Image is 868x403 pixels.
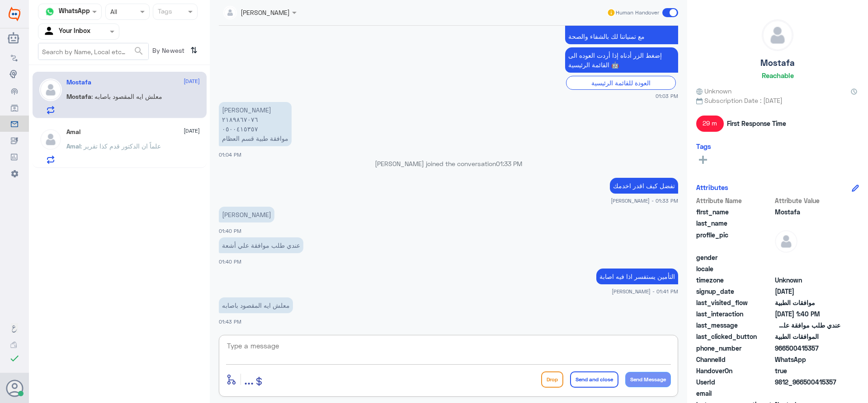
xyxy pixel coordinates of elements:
[775,275,840,285] span: Unknown
[775,207,840,217] span: Mostafa
[696,230,773,251] span: profile_pic
[9,7,20,21] img: Widebot Logo
[6,380,23,397] button: Avatar
[775,253,840,262] span: null
[696,116,724,132] span: 29 m
[775,230,797,253] img: defaultAdmin.png
[149,43,187,61] span: By Newest
[610,178,678,194] p: 13/8/2025, 1:33 PM
[625,372,671,387] button: Send Message
[156,6,172,18] div: Tags
[696,142,711,150] h6: Tags
[566,76,676,90] div: العودة للقائمة الرئيسية
[39,79,62,101] img: defaultAdmin.png
[775,309,840,319] span: 2025-08-13T10:40:32.941Z
[43,5,57,19] img: whatsapp.png
[66,79,91,86] h5: Mostafa
[775,287,840,296] span: 2025-08-13T10:03:06.081Z
[656,92,678,100] span: 01:03 PM
[696,96,859,105] span: Subscription Date : [DATE]
[696,275,773,285] span: timezone
[541,371,563,388] button: Drop
[9,353,20,364] i: check
[696,86,731,96] span: Unknown
[775,355,840,364] span: 2
[219,102,292,146] p: 13/8/2025, 1:04 PM
[219,159,678,168] p: [PERSON_NAME] joined the conversation
[696,332,773,341] span: last_clicked_button
[80,142,161,150] span: : علماً ان الدكتور قدم كذا تقرير
[696,196,773,205] span: Attribute Name
[775,389,840,398] span: null
[696,343,773,353] span: phone_number
[570,371,618,388] button: Send and close
[696,389,773,398] span: email
[38,43,148,60] input: Search by Name, Local etc…
[190,43,198,58] i: ⇅
[762,20,793,51] img: defaultAdmin.png
[184,127,200,135] span: [DATE]
[775,196,840,205] span: Attribute Value
[496,160,522,167] span: 01:33 PM
[596,269,678,284] p: 13/8/2025, 1:41 PM
[219,259,241,264] span: 01:40 PM
[762,71,794,79] h6: Reachable
[696,264,773,273] span: locale
[611,197,678,204] span: [PERSON_NAME] - 01:33 PM
[775,377,840,387] span: 9812_966500415357
[696,309,773,319] span: last_interaction
[39,128,62,151] img: defaultAdmin.png
[696,287,773,296] span: signup_date
[219,152,241,157] span: 01:04 PM
[696,355,773,364] span: ChannelId
[760,58,795,68] h5: Mostafa
[219,237,303,253] p: 13/8/2025, 1:40 PM
[612,287,678,295] span: [PERSON_NAME] - 01:41 PM
[219,207,274,222] p: 13/8/2025, 1:40 PM
[696,253,773,262] span: gender
[775,366,840,375] span: true
[43,25,57,38] img: yourInbox.svg
[616,9,659,17] span: Human Handover
[66,142,80,150] span: Amal
[244,371,254,387] span: ...
[696,183,728,191] h6: Attributes
[219,297,293,313] p: 13/8/2025, 1:43 PM
[133,46,144,56] span: search
[775,332,840,341] span: الموافقات الطبية
[696,320,773,330] span: last_message
[727,119,786,128] span: First Response Time
[696,377,773,387] span: UserId
[696,366,773,375] span: HandoverOn
[91,93,162,100] span: : معلش ايه المقصود باصابه
[775,320,840,330] span: عندي طلب موافقة علي أشعة
[775,264,840,273] span: null
[696,298,773,307] span: last_visited_flow
[184,77,200,85] span: [DATE]
[244,369,254,389] button: ...
[219,228,241,234] span: 01:40 PM
[133,44,144,59] button: search
[219,319,241,324] span: 01:43 PM
[775,298,840,307] span: موافقات الطبية
[696,207,773,217] span: first_name
[696,218,773,228] span: last_name
[565,47,678,73] p: 13/8/2025, 1:03 PM
[775,343,840,353] span: 966500415357
[66,93,91,100] span: Mostafa
[66,128,80,136] h5: Amal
